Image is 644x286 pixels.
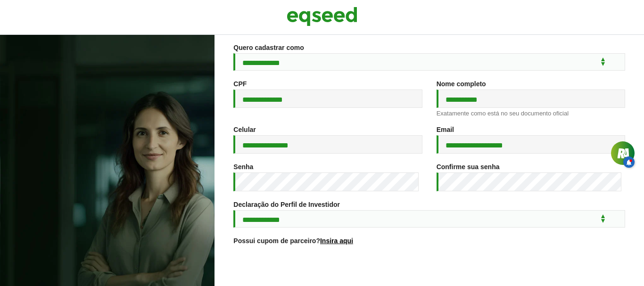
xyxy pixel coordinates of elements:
a: Insira aqui [320,237,353,244]
label: Quero cadastrar como [233,44,304,51]
label: Confirme sua senha [437,163,500,170]
label: Email [437,126,454,133]
label: Possui cupom de parceiro? [233,237,353,244]
label: CPF [233,81,247,87]
label: Nome completo [437,81,486,87]
label: Declaração do Perfil de Investidor [233,201,340,208]
img: EqSeed Logo [287,5,357,28]
label: Celular [233,126,256,133]
label: Senha [233,163,253,170]
div: Exatamente como está no seu documento oficial [437,110,625,116]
